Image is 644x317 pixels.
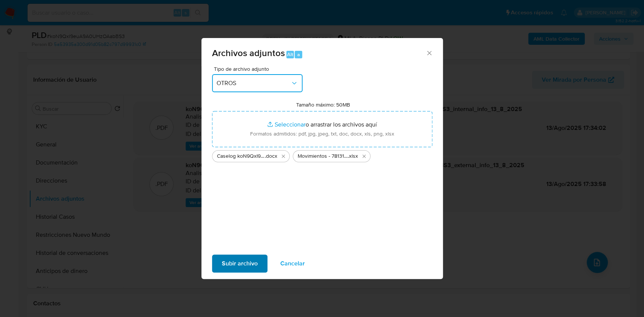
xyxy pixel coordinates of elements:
span: Movimientos - 781319657 [298,152,348,160]
span: .docx [265,152,277,160]
span: Subir archivo [222,255,258,272]
button: Cerrar [426,49,432,56]
button: Eliminar Movimientos - 781319657.xlsx [360,152,369,161]
span: Alt [287,51,293,58]
button: Eliminar Caselog koN9QxI9euA9A0UHzOAabBS3_2025_08_13_16_44_22.docx [279,152,288,161]
span: Cancelar [280,255,305,272]
ul: Archivos seleccionados [212,147,432,162]
span: OTROS [217,79,290,87]
button: OTROS [212,74,303,92]
span: Tipo de archivo adjunto [214,66,304,72]
span: Archivos adjuntos [212,46,285,59]
button: Cancelar [271,255,315,273]
button: Subir archivo [212,255,267,273]
span: .xlsx [348,152,358,160]
span: a [297,51,300,58]
span: Caselog koN9QxI9euA9A0UHzOAabBS3_2025_08_13_16_44_22 [217,152,265,160]
label: Tamaño máximo: 50MB [296,101,350,108]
